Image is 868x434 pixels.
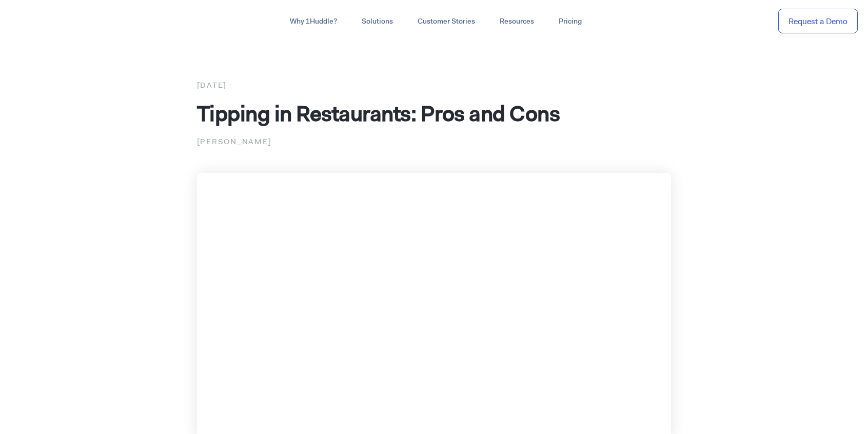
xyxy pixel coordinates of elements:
[778,9,858,34] a: Request a Demo
[10,11,84,31] img: ...
[487,12,546,31] a: Resources
[278,12,349,31] a: Why 1Huddle?
[349,12,405,31] a: Solutions
[546,12,594,31] a: Pricing
[197,135,672,148] p: [PERSON_NAME]
[197,99,560,128] span: Tipping in Restaurants: Pros and Cons
[405,12,487,31] a: Customer Stories
[197,78,672,92] div: [DATE]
